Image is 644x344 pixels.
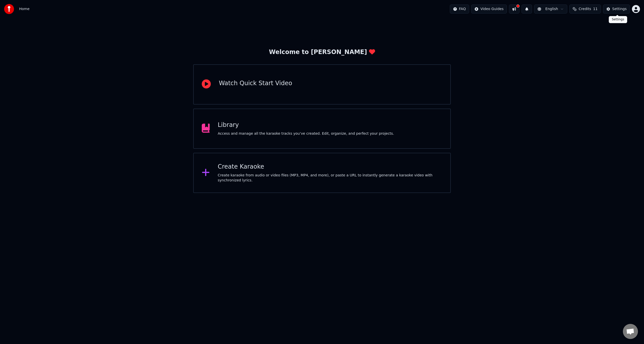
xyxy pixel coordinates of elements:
[609,16,627,23] div: Settings
[19,7,29,12] span: Home
[603,5,630,14] button: Settings
[19,7,29,12] nav: breadcrumb
[471,5,507,14] button: Video Guides
[4,4,14,14] img: youka
[218,121,394,129] div: Library
[569,5,601,14] button: Credits11
[218,163,442,171] div: Create Karaoke
[450,5,469,14] button: FAQ
[269,48,375,56] div: Welcome to [PERSON_NAME]
[218,131,394,136] div: Access and manage all the karaoke tracks you’ve created. Edit, organize, and perfect your projects.
[612,7,627,12] div: Settings
[623,324,638,339] div: Open chat
[219,79,292,87] div: Watch Quick Start Video
[593,7,598,12] span: 11
[579,7,591,12] span: Credits
[218,173,442,183] div: Create karaoke from audio or video files (MP3, MP4, and more), or paste a URL to instantly genera...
